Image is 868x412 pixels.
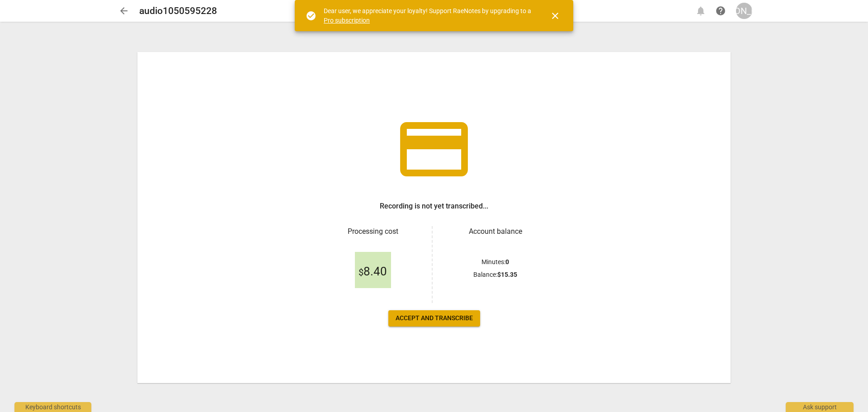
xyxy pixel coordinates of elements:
[497,271,517,278] b: $ 15.35
[736,3,752,19] button: [PERSON_NAME]
[324,6,533,25] div: Dear user, we appreciate your loyalty! Support RaeNotes by upgrading to a
[388,310,480,327] button: Accept and transcribe
[321,226,425,237] h3: Processing cost
[550,10,561,21] span: close
[481,257,509,267] p: Minutes :
[473,270,517,279] p: Balance :
[712,3,729,19] a: Help
[786,402,854,412] div: Ask support
[359,265,387,279] span: 8.40
[396,314,473,323] span: Accept and transcribe
[393,109,475,190] span: credit_card
[505,258,509,265] b: 0
[324,17,370,24] a: Pro subscription
[443,226,547,237] h3: Account balance
[544,5,566,27] button: Close
[118,5,129,16] span: arrow_back
[139,5,217,17] h2: audio1050595228
[14,402,91,412] div: Keyboard shortcuts
[359,267,363,278] span: $
[380,201,488,212] h3: Recording is not yet transcribed...
[306,10,316,21] span: check_circle
[715,5,726,16] span: help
